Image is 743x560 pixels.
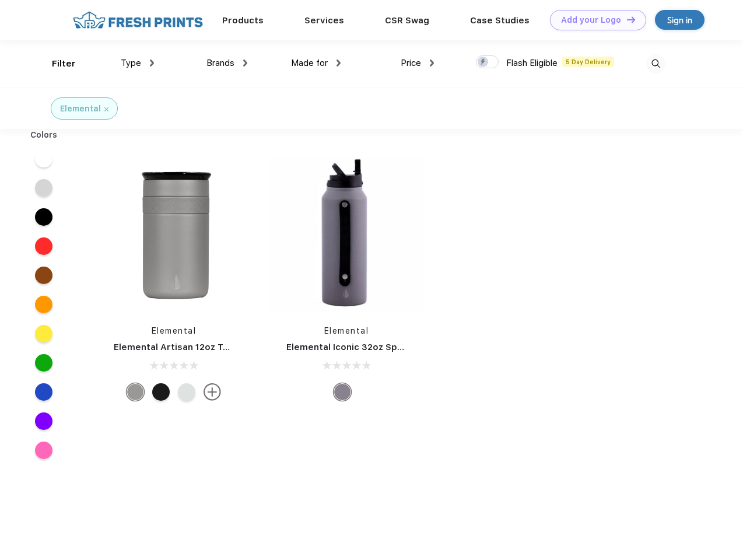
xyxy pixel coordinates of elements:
[96,158,251,313] img: func=resize&h=266
[104,107,108,111] img: filter_cancel.svg
[243,60,247,66] img: dropdown.png
[121,58,141,68] span: Type
[562,57,614,67] span: 5 Day Delivery
[646,54,665,73] img: desktop_search.svg
[401,58,421,68] span: Price
[114,342,254,352] a: Elemental Artisan 12oz Tumbler
[150,60,154,66] img: dropdown.png
[222,15,264,26] a: Products
[334,383,351,401] div: Graphite
[60,103,101,115] div: Elemental
[291,58,328,68] span: Made for
[269,158,424,313] img: func=resize&h=266
[324,326,369,335] a: Elemental
[385,15,429,26] a: CSR Swag
[627,16,635,23] img: DT
[561,15,621,25] div: Add your Logo
[206,58,234,68] span: Brands
[69,10,206,30] img: fo%20logo%202.webp
[304,15,344,26] a: Services
[506,58,558,68] span: Flash Eligible
[178,383,195,401] div: White Marble
[667,13,692,27] div: Sign in
[152,383,170,401] div: Matte Black
[337,60,341,66] img: dropdown.png
[127,383,144,401] div: Graphite
[286,342,471,352] a: Elemental Iconic 32oz Sport Water Bottle
[204,383,221,401] img: more.svg
[22,129,66,141] div: Colors
[430,60,434,66] img: dropdown.png
[52,57,76,71] div: Filter
[152,326,197,335] a: Elemental
[655,10,705,30] a: Sign in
